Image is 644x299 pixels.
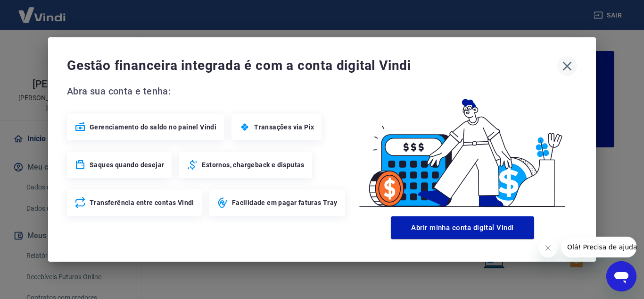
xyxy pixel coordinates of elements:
iframe: Message from company [561,237,636,257]
iframe: Close message [539,239,558,257]
button: Abrir minha conta digital Vindi [391,216,534,239]
span: Olá! Precisa de ajuda? [6,7,79,14]
span: Facilidade em pagar faturas Tray [232,198,338,207]
span: Abra sua conta e tenha: [67,84,348,99]
img: Good Billing [348,84,577,213]
span: Gestão financeira integrada é com a conta digital Vindi [67,56,557,75]
span: Saques quando desejar [90,160,164,170]
span: Transferência entre contas Vindi [90,198,194,207]
iframe: Button to launch messaging window [606,261,636,291]
span: Gerenciamento do saldo no painel Vindi [90,122,216,132]
span: Transações via Pix [254,122,314,132]
span: Estornos, chargeback e disputas [202,160,304,170]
